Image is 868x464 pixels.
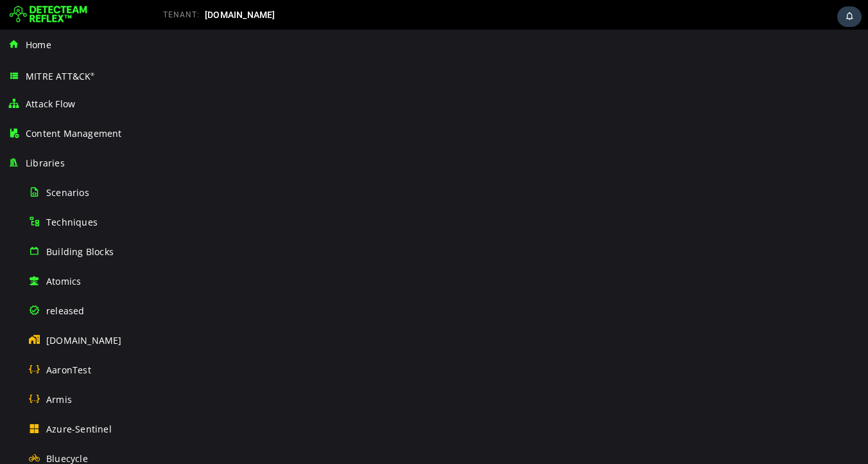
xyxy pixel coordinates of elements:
img: Detecteam logo [10,4,87,25]
span: Attack Flow [26,98,75,110]
span: AaronTest [46,364,91,376]
span: MITRE ATT&CK [26,70,95,82]
span: Building Blocks [46,245,114,258]
span: [DOMAIN_NAME] [46,334,122,346]
span: released [46,305,85,317]
span: Content Management [26,127,122,139]
span: TENANT: [163,10,200,19]
span: Libraries [26,157,65,169]
span: Scenarios [46,186,89,199]
span: Home [26,39,51,51]
span: Azure-Sentinel [46,423,112,435]
div: Task Notifications [837,6,862,27]
span: Armis [46,393,72,406]
span: Atomics [46,275,81,287]
sup: ® [91,71,94,77]
span: [DOMAIN_NAME] [205,10,275,20]
span: Techniques [46,216,98,228]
